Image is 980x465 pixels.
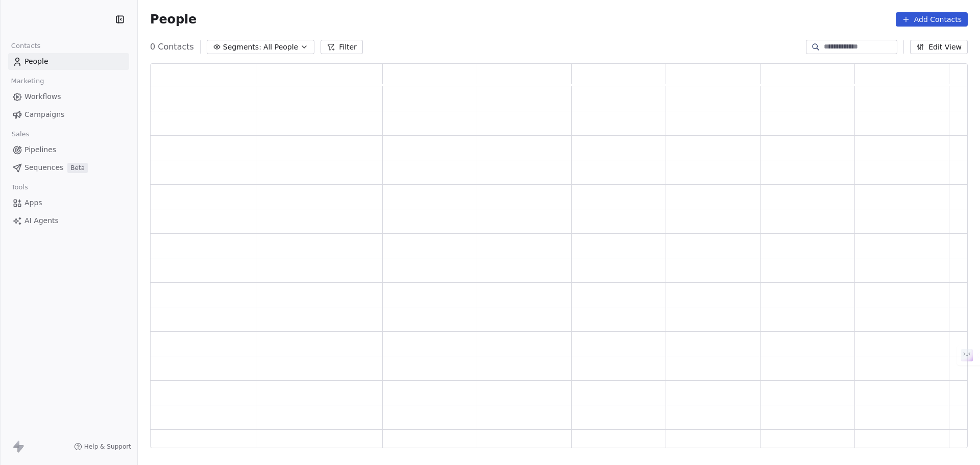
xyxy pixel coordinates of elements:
[150,41,194,53] span: 0 Contacts
[8,159,129,176] a: SequencesBeta
[8,53,129,70] a: People
[896,12,968,27] button: Add Contacts
[7,180,32,195] span: Tools
[24,91,61,102] span: Workflows
[24,109,64,120] span: Campaigns
[321,40,363,54] button: Filter
[7,74,48,89] span: Marketing
[24,198,42,208] span: Apps
[223,42,261,53] span: Segments:
[8,194,129,211] a: Apps
[8,212,129,229] a: AI Agents
[910,40,968,54] button: Edit View
[7,127,34,142] span: Sales
[8,141,129,158] a: Pipelines
[74,443,131,451] a: Help & Support
[7,38,45,54] span: Contacts
[8,106,129,123] a: Campaigns
[8,88,129,105] a: Workflows
[67,163,88,173] span: Beta
[84,443,131,451] span: Help & Support
[24,56,48,67] span: People
[263,42,298,53] span: All People
[24,162,63,173] span: Sequences
[24,215,59,226] span: AI Agents
[24,144,56,155] span: Pipelines
[150,12,197,27] span: People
